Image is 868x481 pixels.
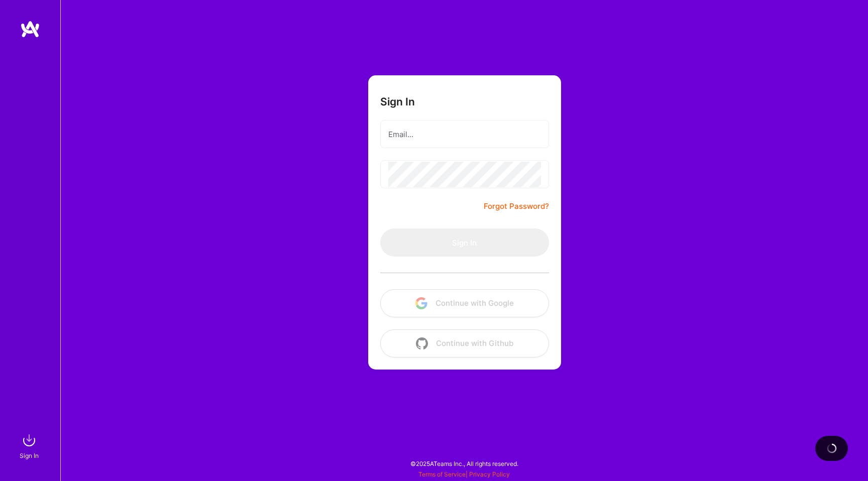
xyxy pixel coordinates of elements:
[20,20,40,38] img: logo
[60,451,868,476] div: © 2025 ATeams Inc., All rights reserved.
[20,450,39,461] div: Sign In
[484,200,549,212] a: Forgot Password?
[388,122,541,147] input: Email...
[416,337,428,349] img: icon
[380,95,415,108] h3: Sign In
[418,470,510,478] span: |
[380,329,549,357] button: Continue with Github
[418,470,466,478] a: Terms of Service
[380,289,549,317] button: Continue with Google
[826,443,837,454] img: loading
[380,228,549,257] button: Sign In
[415,297,427,309] img: icon
[469,470,510,478] a: Privacy Policy
[19,430,39,450] img: sign in
[21,430,39,461] a: sign inSign In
